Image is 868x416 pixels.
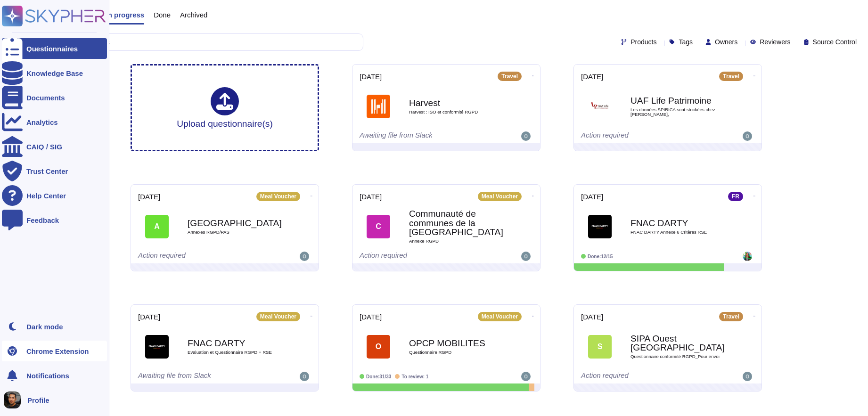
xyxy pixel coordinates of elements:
[631,354,725,359] span: Questionnaire conformité RGPD_Pour envoi
[145,215,169,238] div: A
[581,313,603,320] span: [DATE]
[401,374,428,379] span: To review: 1
[409,350,503,355] span: Questionnaire RGPD
[581,73,603,80] span: [DATE]
[631,230,725,235] span: FNAC DARTY Annexe 6 Critères RSE
[581,131,696,141] div: Action required
[2,341,107,361] a: Chrome Extension
[367,215,390,238] div: C
[715,39,737,45] span: Owners
[188,230,282,235] span: Annexes RGPD/PAS
[631,96,725,105] b: UAF Life Patrimoine
[728,192,743,201] div: FR
[581,193,603,200] span: [DATE]
[409,339,503,348] b: OPCP MOBILITES
[588,95,612,118] img: Logo
[588,215,612,238] img: Logo
[409,110,503,114] span: Harvest : ISO et conformité RGPD
[2,63,107,83] a: Knowledge Base
[26,192,66,199] div: Help Center
[188,219,282,228] b: [GEOGRAPHIC_DATA]
[37,34,363,50] input: Search by keywords
[188,339,282,348] b: FNAC DARTY
[106,11,144,18] span: In progress
[719,312,743,321] div: Travel
[300,252,309,261] img: user
[26,94,65,101] div: Documents
[360,313,382,320] span: [DATE]
[180,11,207,18] span: Archived
[360,131,475,141] div: Awaiting file from Slack
[581,372,696,381] div: Action required
[154,11,171,18] span: Done
[521,131,531,141] img: user
[26,119,58,126] div: Analytics
[631,107,725,116] span: Les données SPIRICA sont stockées chez [PERSON_NAME],
[2,87,107,108] a: Documents
[26,372,69,379] span: Notifications
[2,161,107,181] a: Trust Center
[2,185,107,206] a: Help Center
[256,312,300,321] div: Meal Voucher
[138,313,160,320] span: [DATE]
[743,131,752,141] img: user
[679,39,693,45] span: Tags
[2,390,27,410] button: user
[188,350,282,355] span: Evaluation et Questionnaire RGPD + RSE
[138,372,254,381] div: Awaiting file from Slack
[813,39,857,45] span: Source Control
[138,193,160,200] span: [DATE]
[4,392,21,408] img: user
[145,335,169,359] img: Logo
[2,210,107,230] a: Feedback
[521,372,531,381] img: user
[478,192,522,201] div: Meal Voucher
[256,192,300,201] div: Meal Voucher
[743,372,752,381] img: user
[2,112,107,132] a: Analytics
[26,348,89,355] div: Chrome Extension
[521,252,531,261] img: user
[588,335,612,359] div: S
[631,39,656,45] span: Products
[26,217,59,224] div: Feedback
[360,252,475,261] div: Action required
[27,397,49,404] span: Profile
[2,136,107,157] a: CAIQ / SIG
[26,45,78,52] div: Questionnaires
[409,209,503,237] b: Communauté de communes de la [GEOGRAPHIC_DATA]
[760,39,790,45] span: Reviewers
[177,87,273,128] div: Upload questionnaire(s)
[26,143,62,150] div: CAIQ / SIG
[588,254,613,259] span: Done: 12/15
[631,219,725,228] b: FNAC DARTY
[367,335,390,359] div: O
[138,252,254,261] div: Action required
[26,323,63,330] div: Dark mode
[367,95,390,118] img: Logo
[409,239,503,244] span: Annexe RGPD
[26,70,83,77] div: Knowledge Base
[719,72,743,81] div: Travel
[743,252,752,261] img: user
[366,374,391,379] span: Done: 31/33
[360,73,382,80] span: [DATE]
[26,168,68,175] div: Trust Center
[300,372,309,381] img: user
[498,72,522,81] div: Travel
[478,312,522,321] div: Meal Voucher
[2,38,107,59] a: Questionnaires
[409,98,503,107] b: Harvest
[360,193,382,200] span: [DATE]
[631,334,725,352] b: SIPA Ouest [GEOGRAPHIC_DATA]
